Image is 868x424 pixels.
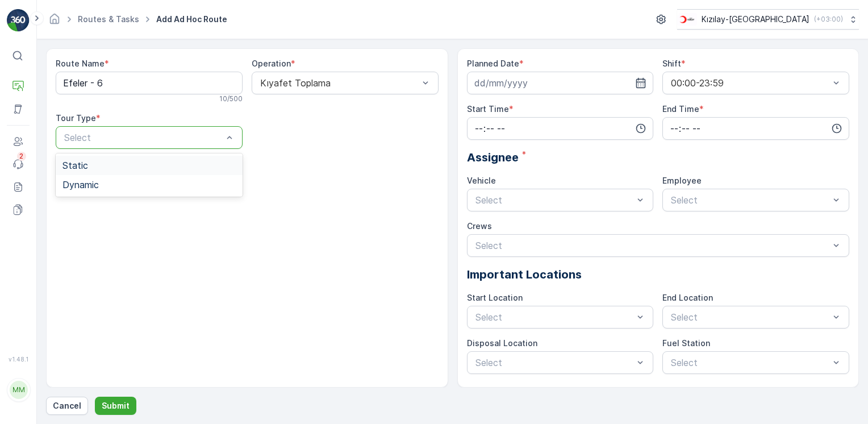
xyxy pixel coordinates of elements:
p: 2 [19,152,24,161]
span: Add Ad Hoc Route [154,14,229,25]
p: Cancel [53,400,81,411]
span: Static [62,160,88,171]
label: Start Location [467,293,523,302]
div: MM [10,381,28,399]
span: Assignee [467,149,519,166]
label: Crews [467,221,492,231]
label: End Location [662,293,713,302]
p: Select [475,310,634,324]
a: 2 [7,153,30,176]
label: Vehicle [467,176,496,185]
button: Kızılay-[GEOGRAPHIC_DATA](+03:00) [677,9,859,30]
p: Select [475,239,830,252]
button: Cancel [46,397,88,415]
label: Employee [662,176,702,185]
label: Operation [252,59,291,68]
p: Select [475,356,634,369]
p: ( +03:00 ) [814,15,843,24]
label: Disposal Location [467,338,537,348]
input: dd/mm/yyyy [467,72,654,94]
p: Important Locations [467,266,850,283]
a: Routes & Tasks [78,14,139,24]
img: logo [7,9,30,32]
span: Dynamic [62,180,99,190]
label: Fuel Station [662,338,710,348]
label: End Time [662,104,699,114]
p: Select [671,310,829,324]
img: k%C4%B1z%C4%B1lay_D5CCths.png [677,13,697,26]
span: v 1.48.1 [7,356,30,363]
p: Select [671,356,829,369]
p: Submit [102,400,130,411]
p: Select [475,193,634,207]
label: Route Name [56,59,105,68]
label: Start Time [467,104,509,114]
p: Select [64,131,223,144]
button: Submit [95,397,136,415]
a: Homepage [48,17,61,27]
button: MM [7,365,30,415]
label: Tour Type [56,113,96,123]
label: Shift [662,59,681,68]
p: Kızılay-[GEOGRAPHIC_DATA] [702,14,809,25]
p: 10 / 500 [219,94,243,103]
p: Select [671,193,829,207]
label: Planned Date [467,59,519,68]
